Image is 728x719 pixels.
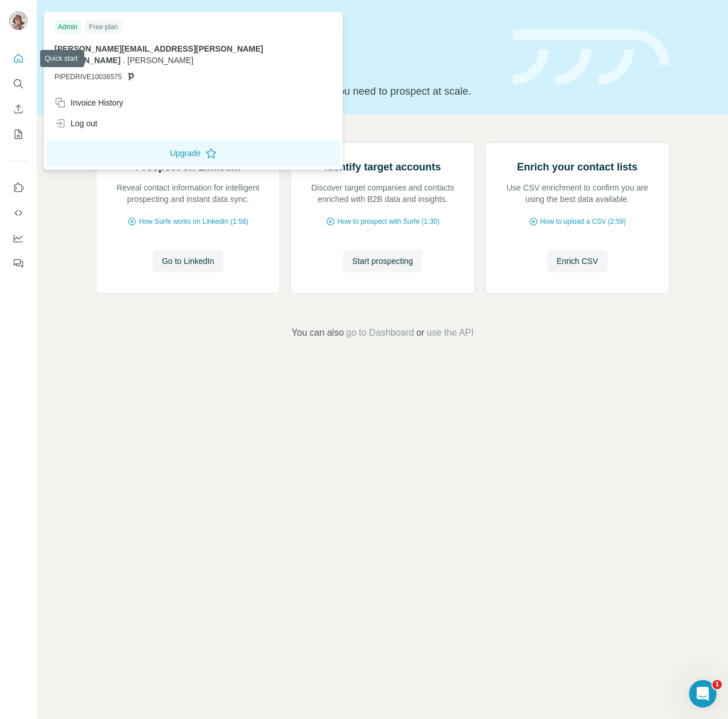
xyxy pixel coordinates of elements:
[9,203,28,223] button: Use Surfe API
[547,250,607,273] button: Enrich CSV
[46,139,340,167] button: Upgrade
[427,326,474,340] button: use the API
[343,250,422,273] button: Start prospecting
[9,48,28,69] button: Quick start
[54,20,81,34] div: Admin
[9,11,28,30] img: Avatar
[497,182,657,205] p: Use CSV enrichment to confirm you are using the best data available.
[713,680,722,689] span: 1
[689,680,717,708] iframe: Intercom live chat
[9,253,28,274] button: Feedback
[54,44,263,65] span: [PERSON_NAME][EMAIL_ADDRESS][PERSON_NAME][DOMAIN_NAME]
[337,216,439,227] span: How to prospect with Surfe (1:30)
[162,255,214,267] span: Go to LinkedIn
[324,159,441,175] h2: Identify target accounts
[54,72,122,82] span: PIPEDRIVE10036575
[416,326,425,340] span: or
[517,159,637,175] h2: Enrich your contact lists
[540,216,626,227] span: How to upload a CSV (2:59)
[9,124,28,145] button: My lists
[513,30,669,85] img: banner
[54,118,98,129] div: Log out
[9,228,28,248] button: Dashboard
[9,99,28,119] button: Enrich CSV
[556,255,598,267] span: Enrich CSV
[346,326,414,340] button: go to Dashboard
[9,177,28,198] button: Use Surfe on LinkedIn
[127,56,193,65] span: [PERSON_NAME]
[153,250,223,273] button: Go to LinkedIn
[139,216,248,227] span: How Surfe works on LinkedIn (1:58)
[291,326,344,340] span: You can also
[302,182,462,205] p: Discover target companies and contacts enriched with B2B data and insights.
[9,73,28,94] button: Search
[85,20,122,34] div: Free plan
[108,182,268,205] p: Reveal contact information for intelligent prospecting and instant data sync.
[54,97,123,108] div: Invoice History
[352,255,413,267] span: Start prospecting
[123,56,125,65] span: .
